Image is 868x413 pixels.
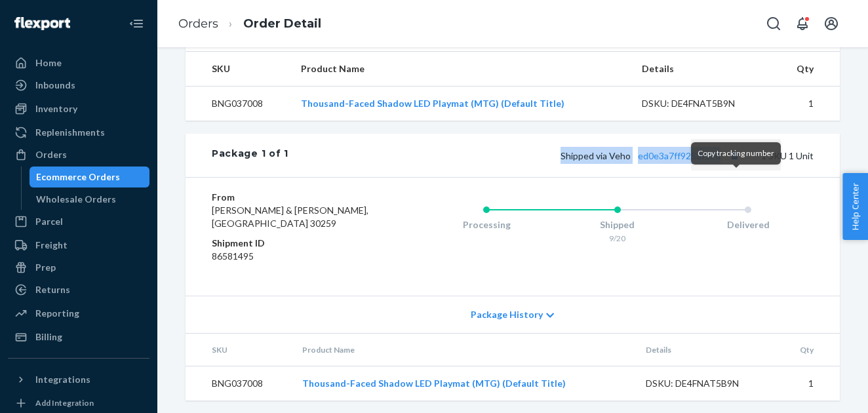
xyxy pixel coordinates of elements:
a: Orders [8,144,149,165]
a: Order Detail [243,16,321,31]
div: Home [35,56,62,69]
th: SKU [186,334,292,366]
td: 1 [779,366,840,401]
ol: breadcrumbs [168,5,332,43]
a: Replenishments [8,122,149,143]
div: Returns [35,283,70,296]
dt: From [212,191,368,204]
a: Freight [8,235,149,256]
div: Processing [421,218,552,231]
div: Wholesale Orders [36,193,116,206]
button: Open notifications [789,10,816,37]
div: Ecommerce Orders [36,170,120,184]
div: Replenishments [35,126,105,139]
a: Ecommerce Orders [30,167,150,187]
a: Wholesale Orders [30,189,150,210]
a: Thousand-Faced Shadow LED Playmat (MTG) (Default Title) [301,98,564,109]
td: 1 [776,87,840,121]
a: Returns [8,279,149,300]
div: DSKU: DE4FNAT5B9N [642,97,765,110]
a: Inventory [8,98,149,119]
div: Prep [35,261,56,274]
span: [PERSON_NAME] & [PERSON_NAME], [GEOGRAPHIC_DATA] 30259 [212,205,368,229]
th: Product Name [292,334,635,366]
div: Parcel [35,215,63,228]
img: Flexport logo [14,17,70,30]
a: ed0e3a7ff9253f12d [638,150,720,161]
button: Help Center [842,173,868,240]
td: BNG037008 [186,87,290,121]
div: Freight [35,239,68,252]
span: Package History [471,308,543,321]
div: DSKU: DE4FNAT5B9N [646,377,769,390]
dt: Shipment ID [212,237,368,250]
div: 9/20 [552,233,683,244]
div: Integrations [35,373,90,386]
th: Details [631,52,776,87]
span: Copy tracking number [698,148,774,158]
button: Open Search Box [760,10,787,37]
th: SKU [186,52,290,87]
div: Billing [35,330,62,344]
div: Delivered [682,218,814,231]
div: Reporting [35,307,79,320]
th: Qty [776,52,840,87]
th: Details [635,334,779,366]
a: Orders [178,16,218,31]
a: Home [8,52,149,73]
button: Close Navigation [123,10,149,37]
div: Shipped [552,218,683,231]
a: Thousand-Faced Shadow LED Playmat (MTG) (Default Title) [302,378,566,389]
div: 1 SKU 1 Unit [288,147,814,164]
a: Prep [8,257,149,278]
div: Orders [35,148,67,161]
button: Open account menu [818,10,844,37]
dd: 86581495 [212,250,368,263]
td: BNG037008 [186,366,292,401]
div: Add Integration [35,397,94,408]
div: Inventory [35,102,77,115]
a: Reporting [8,303,149,324]
a: Parcel [8,211,149,232]
th: Qty [779,334,840,366]
a: Add Integration [8,395,149,411]
div: Package 1 of 1 [212,147,288,164]
th: Product Name [290,52,631,87]
span: Shipped via Veho [561,150,743,161]
div: Inbounds [35,79,75,92]
button: Integrations [8,369,149,390]
a: Billing [8,326,149,347]
a: Inbounds [8,75,149,96]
